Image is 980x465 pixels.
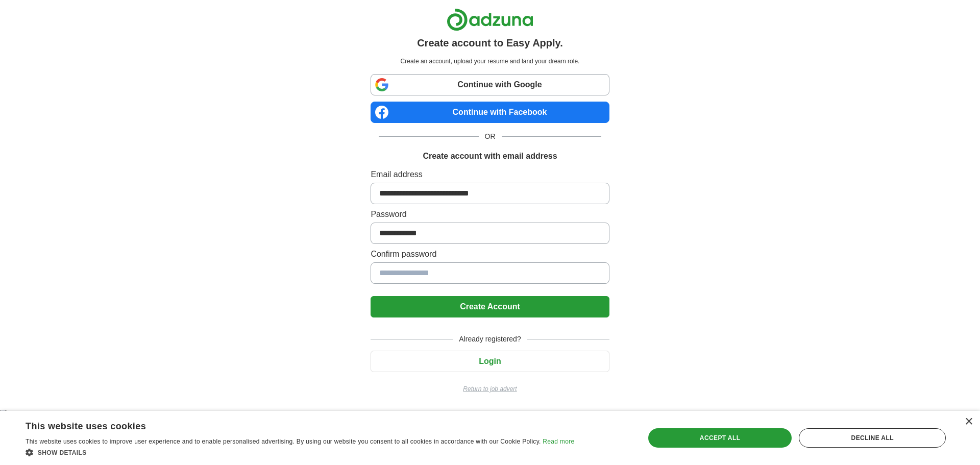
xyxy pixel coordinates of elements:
div: This website uses cookies [26,417,549,432]
div: Close [965,418,972,426]
label: Email address [371,168,609,181]
label: Confirm password [371,248,609,260]
div: Accept all [648,428,792,448]
span: This website uses cookies to improve user experience and to enable personalised advertising. By u... [26,438,541,445]
button: Create Account [371,296,609,317]
button: Login [371,351,609,372]
span: Already registered? [453,334,527,345]
div: Show details [26,447,574,457]
a: Return to job advert [371,384,609,394]
a: Read more, opens a new window [543,438,574,445]
img: Adzuna logo [447,8,533,31]
div: Decline all [799,428,946,448]
h1: Create account with email address [423,150,557,162]
p: Create an account, upload your resume and land your dream role. [373,57,607,66]
h1: Create account to Easy Apply. [417,35,563,51]
a: Continue with Google [371,74,609,95]
span: OR [479,131,502,142]
a: Login [371,357,609,365]
label: Password [371,208,609,221]
span: Show details [38,449,87,456]
a: Continue with Facebook [371,102,609,123]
